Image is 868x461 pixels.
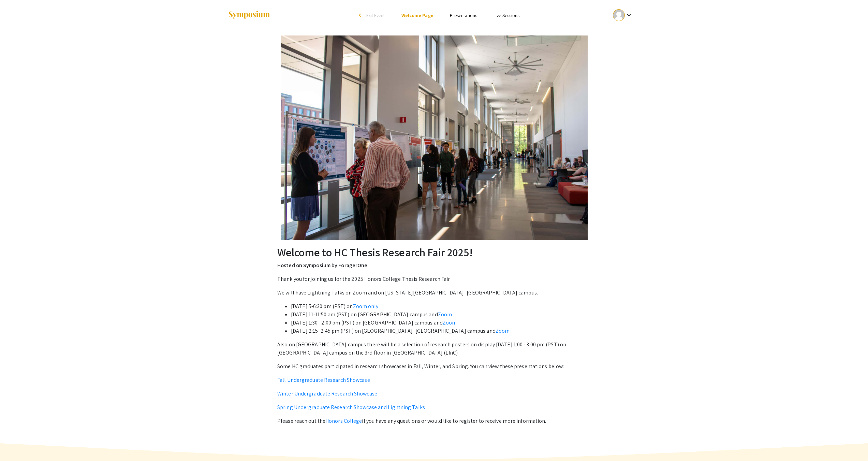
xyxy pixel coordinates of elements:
a: Presentations [450,12,477,18]
a: Zoom [443,319,457,326]
mat-icon: Expand account dropdown [625,11,633,19]
a: Zoom only [353,303,379,310]
a: Winter Undergraduate Research Showcase [277,390,377,397]
li: [DATE] 2:15- 2:45 pm (PST) on [GEOGRAPHIC_DATA]- [GEOGRAPHIC_DATA] campus and [291,327,591,335]
p: Please reach out the if you have any questions or would like to register to receive more informat... [277,417,591,425]
button: Expand account dropdown [606,8,640,23]
p: Some HC graduates participated in research showcases in Fall, Winter, and Spring. You can view th... [277,362,591,371]
img: HC Thesis Research Fair 2025 [281,35,588,240]
li: [DATE] 5-6:30 pm (PST) on [291,302,591,311]
p: Also on [GEOGRAPHIC_DATA] campus there will be a selection of research posters on display [DATE] ... [277,341,591,357]
p: We will have Lightning Talks on Zoom and on [US_STATE][GEOGRAPHIC_DATA]- [GEOGRAPHIC_DATA] campus. [277,289,591,297]
li: [DATE] 11-11:50 am (PST) on [GEOGRAPHIC_DATA] campus and [291,311,591,319]
a: Honors College [325,417,362,424]
span: Exit Event [366,12,385,18]
a: Zoom [438,311,452,318]
a: Fall Undergraduate Research Showcase [277,376,370,384]
iframe: Chat [5,430,29,456]
p: Hosted on Symposium by ForagerOne [277,261,591,270]
a: Zoom [496,327,510,334]
a: Live Sessions [494,12,519,18]
li: [DATE] 1:30 - 2:00 pm (PST) on [GEOGRAPHIC_DATA] campus and [291,319,591,327]
div: arrow_back_ios [359,13,363,17]
h2: Welcome to HC Thesis Research Fair 2025! [277,246,591,259]
a: Welcome Page [401,12,433,18]
p: Thank you for joining us for the 2025 Honors College Thesis Research Fair. [277,275,591,283]
a: Spring Undergraduate Research Showcase and Lightning Talks [277,404,425,411]
img: Symposium by ForagerOne [228,11,270,20]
